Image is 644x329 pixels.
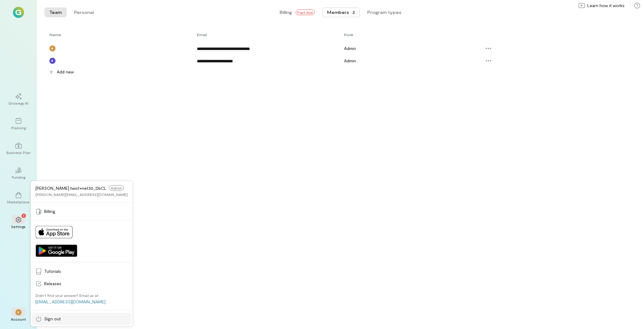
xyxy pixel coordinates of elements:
[344,32,353,37] span: Role
[57,69,74,75] span: Add new
[7,199,30,204] div: Marketplace
[587,2,625,9] span: Learn how it works
[275,7,320,17] button: BillingPast due
[12,175,25,180] div: Funding
[44,316,128,322] span: Sign out
[344,58,356,63] span: Admin
[296,10,315,15] span: Past due
[7,138,30,160] a: Business Plan
[9,101,29,106] div: Growegy AI
[7,304,30,327] div: *Account
[35,299,106,304] a: [EMAIL_ADDRESS][DOMAIN_NAME]
[11,224,26,229] div: Settings
[44,208,128,214] span: Billing
[11,125,26,130] div: Planning
[32,205,131,218] a: Billing
[35,185,106,191] span: [PERSON_NAME].twist+net30_DbCL
[49,32,61,37] span: Name
[7,88,30,110] a: Growegy AI
[11,317,26,322] div: Account
[49,32,197,37] div: Toggle SortBy
[44,281,128,287] span: Releases
[327,9,355,15] div: Members · 2
[109,185,124,191] span: Admin
[6,150,31,155] div: Business Plan
[69,7,99,17] button: Personal
[7,113,30,135] a: Planning
[362,7,406,17] button: Program types
[7,162,30,185] a: Funding
[32,313,131,325] a: Sign out
[44,268,128,274] span: Tutorials
[7,187,30,209] a: Marketplace
[32,265,131,277] a: Tutorials
[280,9,292,15] span: Billing
[23,213,24,218] span: 1
[35,293,98,298] div: Didn’t find your answer? Email us at
[322,7,360,17] button: Members · 2
[44,7,67,17] button: Team
[35,244,77,257] img: Get it on Google Play
[35,192,128,197] div: [PERSON_NAME][EMAIL_ADDRESS][DOMAIN_NAME]
[197,32,207,37] span: Email
[7,212,30,234] a: Settings
[32,277,131,290] a: Releases
[344,46,356,51] span: Admin
[35,226,73,238] img: Download on App Store
[197,32,344,37] div: Toggle SortBy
